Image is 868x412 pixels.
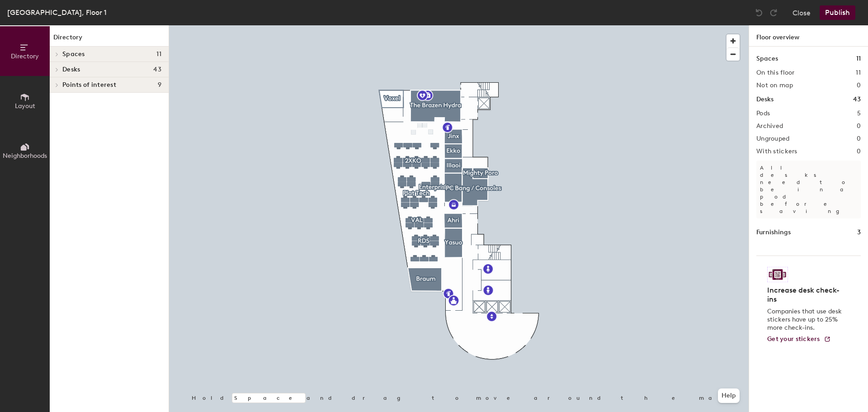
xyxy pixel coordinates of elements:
h1: Spaces [756,54,778,64]
h2: 11 [856,69,861,76]
h1: Floor overview [749,25,868,47]
h2: 0 [857,82,861,89]
h2: On this floor [756,69,795,76]
span: Spaces [62,51,85,58]
button: Publish [820,5,855,20]
div: [GEOGRAPHIC_DATA], Floor 1 [7,7,107,18]
img: Undo [755,8,764,17]
h2: Pods [756,110,770,117]
a: Get your stickers [767,336,831,343]
span: Neighborhoods [3,152,47,160]
h2: Archived [756,123,783,130]
h2: 0 [857,148,861,155]
span: Layout [15,102,35,110]
img: Redo [769,8,778,17]
h2: Ungrouped [756,135,790,142]
button: Help [718,388,740,403]
button: Close [793,5,811,20]
p: Companies that use desk stickers have up to 25% more check-ins. [767,308,844,332]
h2: 0 [857,123,861,130]
h1: Desks [756,95,774,104]
h1: Directory [50,33,169,47]
span: 9 [158,81,161,89]
span: Directory [11,52,39,60]
span: Desks [62,66,80,73]
h2: 0 [857,135,861,142]
h1: Furnishings [756,227,791,237]
p: All desks need to be in a pod before saving [756,161,861,218]
h2: With stickers [756,148,797,155]
span: Get your stickers [767,335,820,343]
h1: 11 [856,54,861,64]
h2: Not on map [756,82,793,89]
img: Sticker logo [767,267,788,282]
span: 11 [156,51,161,58]
h1: 3 [857,227,861,237]
h1: 43 [853,95,861,104]
h2: 5 [857,110,861,117]
h4: Increase desk check-ins [767,286,844,304]
span: Points of interest [62,81,116,89]
span: 43 [153,66,161,73]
